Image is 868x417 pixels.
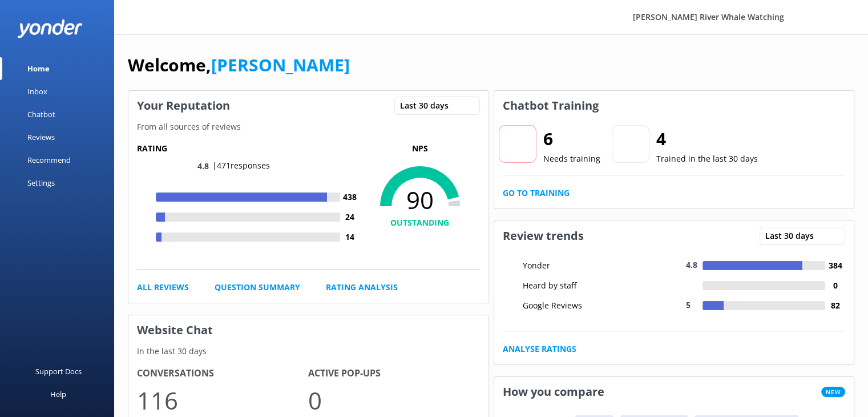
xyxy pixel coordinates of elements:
img: yonder-white-logo.png [17,19,83,38]
p: In the last 30 days [128,345,488,358]
p: From all sources of reviews [128,121,488,133]
span: Last 30 days [400,99,455,112]
a: Go to Training [503,187,570,199]
div: Yonder [520,259,623,272]
p: Needs training [543,153,600,165]
div: Recommend [27,149,71,171]
h4: 0 [825,279,845,292]
h2: 4 [656,125,758,153]
div: Settings [27,171,55,194]
span: 4.8 [197,161,209,171]
span: 5 [686,299,691,310]
span: Last 30 days [765,230,821,242]
span: 90 [360,186,480,214]
div: Google Reviews [520,299,623,312]
p: Trained in the last 30 days [656,153,758,165]
h3: How you compare [494,377,613,407]
span: 4.8 [686,259,697,270]
h3: Your Reputation [128,91,239,121]
h4: 24 [340,211,360,223]
div: Support Docs [35,360,82,383]
p: NPS [360,142,480,155]
div: Home [27,57,50,80]
div: Reviews [27,126,55,149]
h2: 6 [543,125,600,153]
div: Help [50,383,66,406]
h4: 438 [340,191,360,203]
div: Chatbot [27,103,55,126]
div: Heard by staff [520,279,623,292]
h3: Chatbot Training [494,91,607,121]
a: All Reviews [137,281,189,294]
h4: OUTSTANDING [360,216,480,229]
h4: 14 [340,231,360,243]
h3: Website Chat [128,315,488,345]
a: Analyse Ratings [503,343,576,355]
div: Inbox [27,80,47,103]
a: Rating Analysis [326,281,398,294]
h4: Conversations [137,366,308,381]
h3: Review trends [494,221,592,251]
a: [PERSON_NAME] [211,53,350,77]
span: New [821,387,845,397]
h4: 384 [825,259,845,272]
span: [PERSON_NAME] River Whale Watching [633,11,784,22]
a: Question Summary [215,281,300,294]
h4: 82 [825,299,845,312]
p: | 471 responses [212,159,270,172]
h4: Active Pop-ups [308,366,479,381]
h1: Welcome, [128,51,350,79]
h5: Rating [137,142,360,155]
